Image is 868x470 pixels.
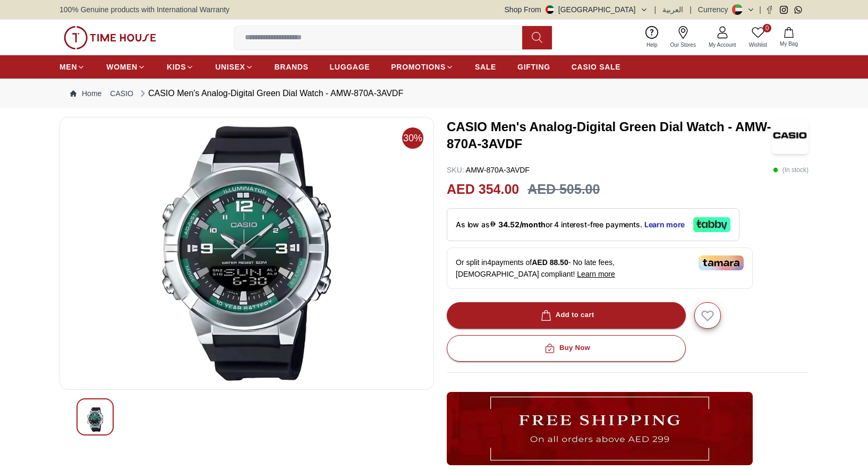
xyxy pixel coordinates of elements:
[59,4,229,15] span: 100% Genuine products with International Warranty
[86,407,105,432] img: CASIO Men's Analog-Digital Green Dial Watch - AMW-870A-3AVDF
[794,6,802,14] a: Whatsapp
[763,24,771,32] span: 0
[654,4,657,15] span: |
[447,166,464,174] span: SKU :
[640,24,664,51] a: Help
[532,258,568,267] span: AED 88.50
[330,62,370,72] span: LUGGAGE
[517,57,550,76] a: GIFTING
[167,57,194,76] a: KIDS
[167,62,186,72] span: KIDS
[572,57,621,76] a: CASIO SALE
[699,255,744,270] img: Tamara
[539,309,594,321] div: Add to cart
[110,88,133,99] a: CASIO
[59,79,809,108] nav: Breadcrumb
[527,180,600,200] h3: AED 505.00
[745,41,771,49] span: Wishlist
[698,4,733,15] div: Currency
[215,62,245,72] span: UNISEX
[330,57,370,76] a: LUGGAGE
[215,57,253,76] a: UNISEX
[447,335,686,362] button: Buy Now
[138,87,403,100] div: CASIO Men's Analog-Digital Green Dial Watch - AMW-870A-3AVDF
[391,57,454,76] a: PROMOTIONS
[447,302,686,329] button: Add to cart
[546,5,554,14] img: United Arab Emirates
[759,4,761,15] span: |
[275,62,309,72] span: BRANDS
[447,165,530,175] p: AMW-870A-3AVDF
[475,62,496,72] span: SALE
[776,40,802,48] span: My Bag
[69,126,425,381] img: CASIO Men's Analog-Digital Green Dial Watch - AMW-870A-3AVDF
[666,41,700,49] span: Our Stores
[662,4,683,15] button: العربية
[765,6,773,14] a: Facebook
[780,6,788,14] a: Instagram
[275,57,309,76] a: BRANDS
[402,127,423,149] span: 30%
[447,180,519,200] h2: AED 354.00
[447,392,753,465] img: ...
[59,57,85,76] a: MEN
[743,24,773,51] a: 0Wishlist
[475,57,496,76] a: SALE
[70,88,101,99] a: Home
[773,165,809,175] p: ( In stock )
[505,4,648,15] button: Shop From[GEOGRAPHIC_DATA]
[772,117,809,154] img: CASIO Men's Analog-Digital Green Dial Watch - AMW-870A-3AVDF
[59,62,77,72] span: MEN
[542,342,590,354] div: Buy Now
[572,62,621,72] span: CASIO SALE
[664,24,702,51] a: Our Stores
[642,41,662,49] span: Help
[577,270,615,278] span: Learn more
[690,4,692,15] span: |
[704,41,741,49] span: My Account
[517,62,550,72] span: GIFTING
[106,57,146,76] a: WOMEN
[447,247,753,289] div: Or split in 4 payments of - No late fees, [DEMOGRAPHIC_DATA] compliant!
[773,25,804,50] button: My Bag
[64,26,156,49] img: ...
[391,62,446,72] span: PROMOTIONS
[106,62,138,72] span: WOMEN
[447,118,772,152] h3: CASIO Men's Analog-Digital Green Dial Watch - AMW-870A-3AVDF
